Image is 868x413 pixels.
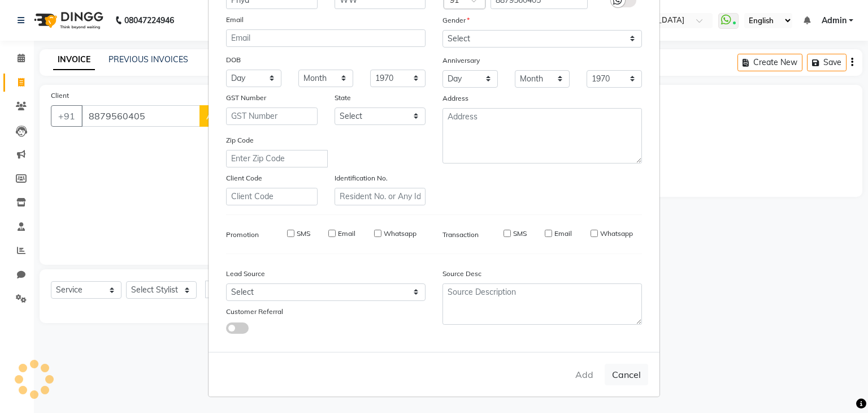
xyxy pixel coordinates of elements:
label: Client Code [226,173,262,183]
label: Customer Referral [226,307,283,317]
label: Identification No. [335,173,388,183]
label: SMS [297,229,310,239]
label: Email [338,229,355,239]
label: GST Number [226,93,266,103]
input: GST Number [226,107,318,125]
label: Whatsapp [600,229,633,239]
label: DOB [226,55,241,65]
label: State [335,93,351,103]
input: Client Code [226,188,318,205]
input: Enter Zip Code [226,150,328,167]
label: Anniversary [442,55,480,66]
label: Transaction [442,230,479,240]
label: Promotion [226,230,259,240]
label: SMS [513,229,527,239]
label: Zip Code [226,135,254,145]
label: Address [442,93,468,104]
label: Lead Source [226,269,265,279]
label: Source Desc [442,269,481,279]
label: Email [554,229,572,239]
label: Whatsapp [384,229,416,239]
label: Gender [442,15,470,25]
input: Email [226,29,426,47]
button: Cancel [605,364,648,385]
input: Resident No. or Any Id [335,188,426,205]
label: Email [226,15,244,25]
